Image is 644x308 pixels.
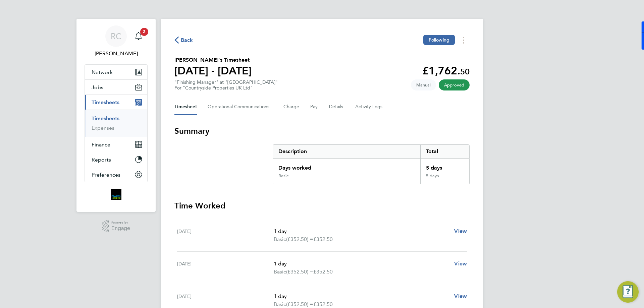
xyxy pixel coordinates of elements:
[273,144,470,184] div: Summary
[454,293,467,299] span: View
[85,80,147,95] button: Jobs
[274,260,449,268] p: 1 day
[111,32,121,41] span: RC
[85,65,147,79] button: Network
[92,172,120,178] span: Preferences
[454,292,467,300] a: View
[174,126,470,136] h3: Summary
[85,95,147,110] button: Timesheets
[273,145,420,158] div: Description
[273,159,420,173] div: Days worked
[85,152,147,167] button: Reports
[423,35,455,45] button: Following
[85,50,148,58] span: Robyn Clarke
[174,200,470,211] h3: Time Worked
[420,173,469,184] div: 5 days
[111,226,130,231] span: Engage
[422,64,470,77] app-decimal: £1,762.
[85,25,148,58] a: RC[PERSON_NAME]
[174,79,278,91] div: "Finishing Manager" at "[GEOGRAPHIC_DATA]"
[313,301,333,307] span: £352.50
[283,99,300,115] button: Charge
[313,236,333,242] span: £352.50
[140,28,148,36] span: 2
[454,260,467,267] span: View
[286,236,313,242] span: (£352.50) =
[420,159,469,173] div: 5 days
[278,173,288,179] div: Basic
[454,227,467,235] a: View
[208,99,273,115] button: Operational Communications
[454,228,467,234] span: View
[313,268,333,275] span: £352.50
[420,145,469,158] div: Total
[274,227,449,235] p: 1 day
[286,301,313,307] span: (£352.50) =
[85,189,148,200] a: Go to home page
[85,167,147,182] button: Preferences
[92,125,114,131] a: Expenses
[617,281,639,303] button: Engage Resource Center
[92,115,119,122] a: Timesheets
[177,227,274,243] div: [DATE]
[429,37,449,43] span: Following
[76,19,156,212] nav: Main navigation
[411,79,436,90] span: This timesheet was manually created.
[132,25,145,47] a: 2
[174,36,193,44] button: Back
[174,56,252,64] h2: [PERSON_NAME]'s Timesheet
[102,220,130,233] a: Powered byEngage
[439,79,470,90] span: This timesheet has been approved.
[92,69,113,75] span: Network
[111,189,121,200] img: bromak-logo-retina.png
[92,84,103,90] span: Jobs
[329,99,344,115] button: Details
[310,99,318,115] button: Pay
[274,292,449,300] p: 1 day
[111,220,130,226] span: Powered by
[458,35,470,45] button: Timesheets Menu
[174,64,252,77] h1: [DATE] - [DATE]
[92,99,119,106] span: Timesheets
[181,36,193,44] span: Back
[92,141,110,148] span: Finance
[174,85,278,91] div: For "Countryside Properties UK Ltd"
[174,99,197,115] button: Timesheet
[85,110,147,137] div: Timesheets
[85,137,147,152] button: Finance
[274,268,286,276] span: Basic
[92,157,111,163] span: Reports
[274,235,286,243] span: Basic
[355,99,383,115] button: Activity Logs
[177,260,274,276] div: [DATE]
[460,67,470,76] span: 50
[286,268,313,275] span: (£352.50) =
[454,260,467,268] a: View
